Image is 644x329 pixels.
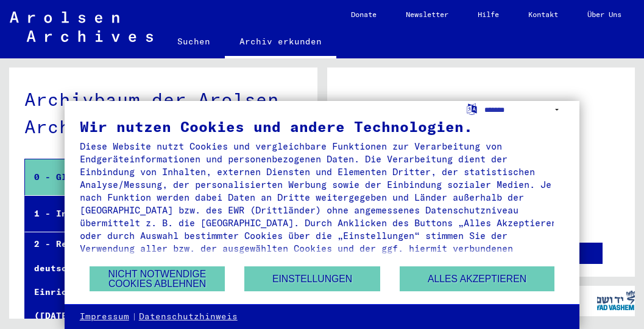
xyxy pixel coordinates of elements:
div: Diese Website nutzt Cookies und vergleichbare Funktionen zur Verarbeitung von Endgeräteinformatio... [80,140,565,268]
button: Alles akzeptieren [400,266,555,291]
img: Arolsen_neg.svg [10,12,153,42]
div: 0 - Globale Findmittel [25,165,261,189]
select: Sprache auswählen [484,101,564,119]
a: Impressum [80,311,129,323]
button: Einstellungen [244,266,380,291]
div: Wir nutzen Cookies und andere Technologien. [80,119,565,134]
a: Archiv erkunden [225,27,336,58]
button: Nicht notwendige Cookies ablehnen [90,266,225,291]
img: yv_logo.png [593,285,639,316]
div: 2 - Registrierungen von Ausländern und deutschen Verfolgten durch öffentliche Einrichtungen, Vers... [25,232,261,328]
a: Datenschutzhinweis [139,311,238,323]
div: Archivbaum der Arolsen Archives [24,86,302,140]
div: 1 - Inhaftierungsdokumente [25,202,261,226]
label: Sprache auswählen [465,103,478,114]
a: Suchen [163,27,225,56]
